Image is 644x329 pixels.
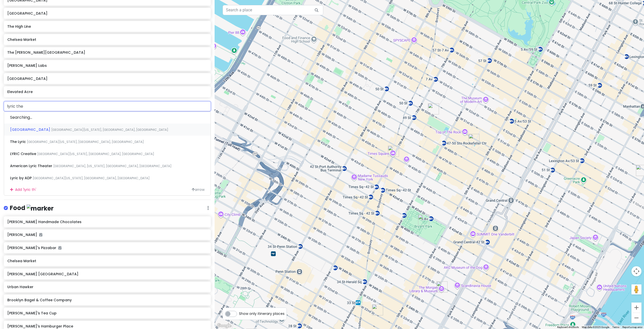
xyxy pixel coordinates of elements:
span: American Lyric Theater [10,163,53,168]
h6: [GEOGRAPHIC_DATA] [7,76,207,81]
div: Searching... [4,111,211,124]
h6: Brooklyn Bagel & Coffee Company [7,298,207,302]
h6: [GEOGRAPHIC_DATA] [7,11,207,16]
h4: Food [10,204,54,212]
span: The Lyric [10,139,27,144]
span: Lyric by ADP [10,175,33,181]
a: Report a map error [622,326,642,328]
h6: [PERSON_NAME]'s Hamburger Place [7,324,207,328]
h6: [PERSON_NAME]'s Pizzabar [7,246,207,250]
span: Map data ©2025 Google [582,326,609,328]
div: Bryant Park [418,215,429,226]
span: [GEOGRAPHIC_DATA][US_STATE], [GEOGRAPHIC_DATA], [GEOGRAPHIC_DATA] [27,140,144,144]
i: Added to itinerary [39,233,42,236]
span: arrow [192,187,205,192]
div: Koreatown [372,304,383,315]
button: Drag Pegman onto the map to open Street View [631,284,641,294]
a: Terms [612,326,619,328]
button: Zoom in [631,303,641,313]
input: Search a place [223,5,323,15]
div: Rockefeller Center [468,134,479,145]
a: Open this area in Google Maps (opens a new window) [216,322,232,329]
h6: [PERSON_NAME] Labs [7,63,207,68]
span: Show only itinerary places [239,311,285,316]
h6: [PERSON_NAME]'s Tea Cup [7,311,207,315]
h6: Elevated Acre [7,89,207,94]
img: Google [216,322,232,329]
h6: [PERSON_NAME] Handmade Chocolates [7,220,207,224]
button: Keyboard shortcuts [557,325,579,329]
img: marker [27,204,54,212]
span: [GEOGRAPHIC_DATA] [10,127,51,132]
h6: Chelsea Market [7,259,207,263]
i: Added to itinerary [58,246,61,250]
h6: [PERSON_NAME] [7,232,207,237]
span: LYRIC Creative [10,151,37,156]
span: [GEOGRAPHIC_DATA][US_STATE], [GEOGRAPHIC_DATA], [GEOGRAPHIC_DATA] [33,176,150,180]
div: The Morgan Library & Museum [436,281,448,292]
div: Add ' lyric th ' [4,184,211,195]
h6: Chelsea Market [7,37,207,42]
h6: The High Line [7,24,207,29]
h6: Urban Hawker [7,285,207,289]
span: [GEOGRAPHIC_DATA][US_STATE], [GEOGRAPHIC_DATA], [GEOGRAPHIC_DATA] [37,152,154,156]
h6: [PERSON_NAME] [GEOGRAPHIC_DATA] [7,272,207,276]
input: + Add place or address [4,101,211,111]
button: Map camera controls [631,266,641,276]
span: [GEOGRAPHIC_DATA][US_STATE], [GEOGRAPHIC_DATA], [GEOGRAPHIC_DATA] [51,128,168,132]
div: Urban Hawker [428,103,439,114]
button: Zoom out [631,313,641,323]
div: Times Square [388,146,399,157]
h6: The [PERSON_NAME][GEOGRAPHIC_DATA] [7,50,207,55]
span: [GEOGRAPHIC_DATA], [US_STATE], [GEOGRAPHIC_DATA], [GEOGRAPHIC_DATA] [53,164,172,168]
